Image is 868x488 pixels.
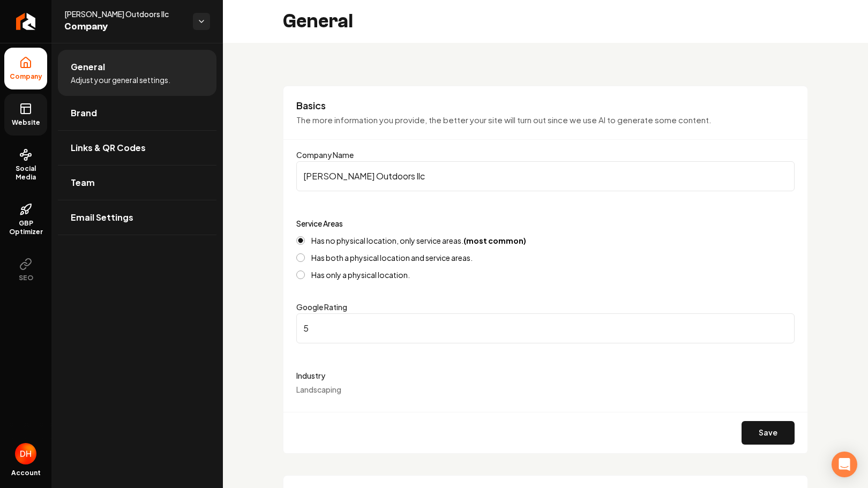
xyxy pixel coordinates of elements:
[296,99,795,112] h3: Basics
[311,237,526,244] label: Has no physical location, only service areas.
[296,385,341,394] span: Landscaping
[71,61,105,73] span: General
[832,452,857,477] div: Open Intercom Messenger
[4,94,47,136] a: Website
[311,254,473,261] label: Has both a physical location and service areas.
[71,211,133,224] span: Email Settings
[71,74,170,85] span: Adjust your general settings.
[296,369,795,382] label: Industry
[64,19,184,34] span: Company
[11,469,41,477] span: Account
[5,72,47,81] span: Company
[296,161,795,191] input: Company Name
[71,176,95,189] span: Team
[4,249,47,291] button: SEO
[4,140,47,190] a: Social Media
[311,271,410,279] label: Has only a physical location.
[4,164,47,182] span: Social Media
[296,150,354,160] label: Company Name
[463,236,526,245] strong: (most common)
[58,96,216,130] a: Brand
[296,114,795,126] p: The more information you provide, the better your site will turn out since we use AI to generate ...
[71,107,97,119] span: Brand
[296,219,343,228] label: Service Areas
[64,9,184,19] span: [PERSON_NAME] Outdoors llc
[71,141,146,154] span: Links & QR Codes
[58,200,216,235] a: Email Settings
[14,274,38,282] span: SEO
[4,219,47,236] span: GBP Optimizer
[58,166,216,200] a: Team
[283,11,353,32] h2: General
[15,443,36,464] button: Open user button
[296,313,795,343] input: Google Rating
[8,118,44,127] span: Website
[58,131,216,165] a: Links & QR Codes
[742,421,795,445] button: Save
[296,302,347,312] label: Google Rating
[16,13,36,30] img: Rebolt Logo
[15,443,36,464] img: Drew Huffman
[4,194,47,245] a: GBP Optimizer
